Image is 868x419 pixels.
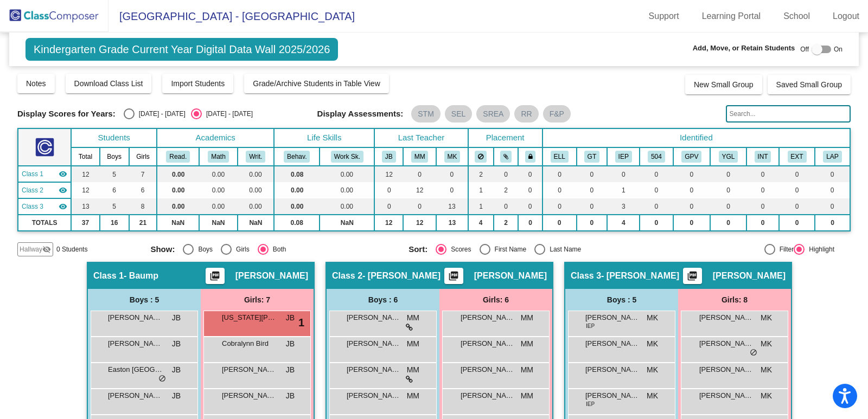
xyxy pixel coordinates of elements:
[640,182,673,198] td: 0
[761,312,772,324] span: MK
[403,147,436,166] th: Michelle Miller
[274,182,320,198] td: 0.00
[468,182,494,198] td: 1
[710,182,746,198] td: 0
[699,312,754,323] span: [PERSON_NAME]
[834,44,843,54] span: On
[577,215,607,231] td: 0
[673,215,711,231] td: 0
[22,185,43,195] span: Class 2
[615,151,632,163] button: IEP
[286,390,295,402] span: JB
[779,166,815,182] td: 0
[222,312,276,323] span: [US_STATE][PERSON_NAME]
[244,74,389,93] button: Grade/Archive Students in Table View
[446,244,471,254] div: Scores
[710,166,746,182] td: 0
[521,338,533,350] span: MM
[407,364,419,376] span: MM
[521,390,533,402] span: MM
[468,147,494,166] th: Keep away students
[761,364,772,376] span: MK
[494,198,519,215] td: 0
[815,147,850,166] th: LAP
[779,198,815,215] td: 0
[518,182,542,198] td: 0
[199,166,238,182] td: 0.00
[347,390,401,401] span: [PERSON_NAME]
[681,151,701,163] button: GPV
[678,289,791,311] div: Girls: 8
[100,198,129,215] td: 5
[647,390,658,402] span: MK
[108,364,162,375] span: Easton [GEOGRAPHIC_DATA]
[274,215,320,231] td: 0.08
[746,147,779,166] th: Introvert
[521,312,533,324] span: MM
[374,166,403,182] td: 12
[584,151,599,163] button: GT
[726,105,851,123] input: Search...
[585,390,640,401] span: [PERSON_NAME]
[439,289,552,311] div: Girls: 6
[542,128,850,147] th: Identified
[673,182,711,198] td: 0
[238,182,274,198] td: 0.00
[59,186,67,195] mat-icon: visibility
[42,245,51,254] mat-icon: visibility_off
[518,166,542,182] td: 0
[374,215,403,231] td: 12
[719,151,738,163] button: YGL
[710,147,746,166] th: Young for Grade Level
[468,166,494,182] td: 2
[494,147,519,166] th: Keep with students
[436,182,468,198] td: 0
[699,338,754,349] span: [PERSON_NAME]
[409,244,427,254] span: Sort:
[640,215,673,231] td: 0
[518,198,542,215] td: 0
[518,215,542,231] td: 0
[22,202,43,211] span: Class 3
[108,312,162,323] span: [PERSON_NAME]
[158,375,166,383] span: do_not_disturb_alt
[407,312,419,324] span: MM
[601,270,679,281] span: - [PERSON_NAME]
[407,390,419,402] span: MM
[673,166,711,182] td: 0
[124,270,158,281] span: - Baump
[607,166,640,182] td: 0
[286,364,295,376] span: JB
[100,147,129,166] th: Boys
[59,202,67,211] mat-icon: visibility
[436,147,468,166] th: Misty Krohn
[461,312,515,323] span: [PERSON_NAME]
[286,312,295,324] span: JB
[403,182,436,198] td: 12
[26,79,46,88] span: Notes
[823,151,841,163] button: LAP
[157,215,199,231] td: NaN
[403,215,436,231] td: 12
[468,215,494,231] td: 4
[710,198,746,215] td: 0
[746,166,779,182] td: 0
[157,182,199,198] td: 0.00
[17,109,116,119] span: Display Scores for Years:
[382,151,396,163] button: JB
[542,198,577,215] td: 0
[246,151,265,163] button: Writ.
[518,147,542,166] th: Keep with teacher
[374,128,468,147] th: Last Teacher
[673,198,711,215] td: 0
[59,170,67,178] mat-icon: visibility
[815,182,850,198] td: 0
[521,364,533,376] span: MM
[108,338,162,349] span: [PERSON_NAME]
[699,390,754,401] span: [PERSON_NAME]
[222,338,276,349] span: Cobralynn Bird
[18,166,71,182] td: Jodi Baump - Baump
[490,244,527,254] div: First Name
[768,75,851,94] button: Saved Small Group
[172,338,181,350] span: JB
